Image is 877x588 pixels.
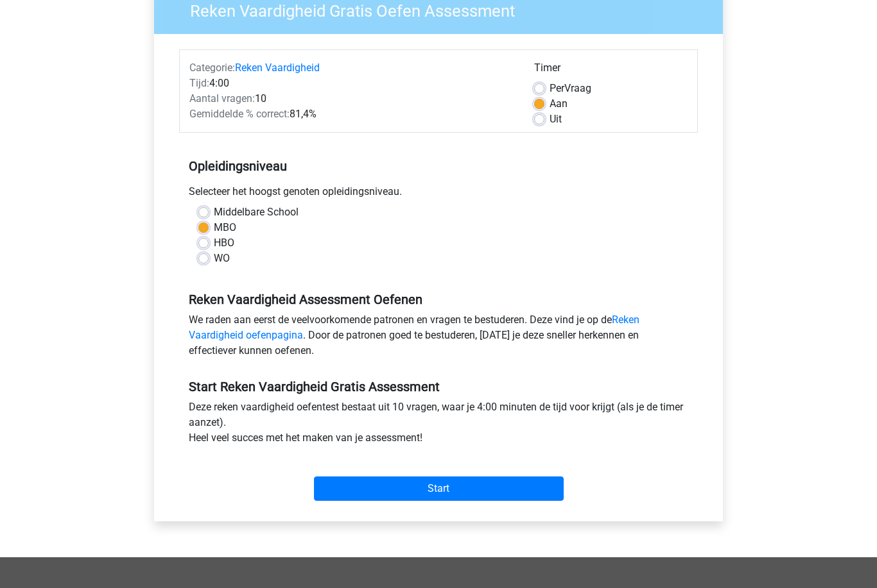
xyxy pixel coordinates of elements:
h5: Start Reken Vaardigheid Gratis Assessment [189,379,688,394]
div: Selecteer het hoogst genoten opleidingsniveau. [179,184,698,205]
div: 81,4% [180,106,525,122]
span: Tijd: [189,77,209,89]
label: Aan [550,96,568,112]
span: Aantal vragen: [189,92,255,105]
div: 4:00 [180,76,525,91]
div: We raden aan eerst de veelvoorkomende patronen en vragen te bestuderen. Deze vind je op de . Door... [179,312,698,364]
span: Categorie: [189,62,235,74]
label: WO [214,251,230,266]
div: Deze reken vaardigheid oefentest bestaat uit 10 vragen, waar je 4:00 minuten de tijd voor krijgt ... [179,399,698,451]
label: Middelbare School [214,205,299,220]
h5: Reken Vaardigheid Assessment Oefenen [189,292,688,307]
a: Reken Vaardigheid [235,62,320,74]
input: Start [314,476,564,501]
h5: Opleidingsniveau [189,153,688,179]
label: HBO [214,235,234,251]
label: Uit [550,112,562,127]
label: MBO [214,220,236,235]
div: 10 [180,91,525,106]
label: Vraag [550,81,591,96]
span: Per [550,82,564,94]
div: Timer [534,60,688,81]
span: Gemiddelde % correct: [189,108,290,120]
